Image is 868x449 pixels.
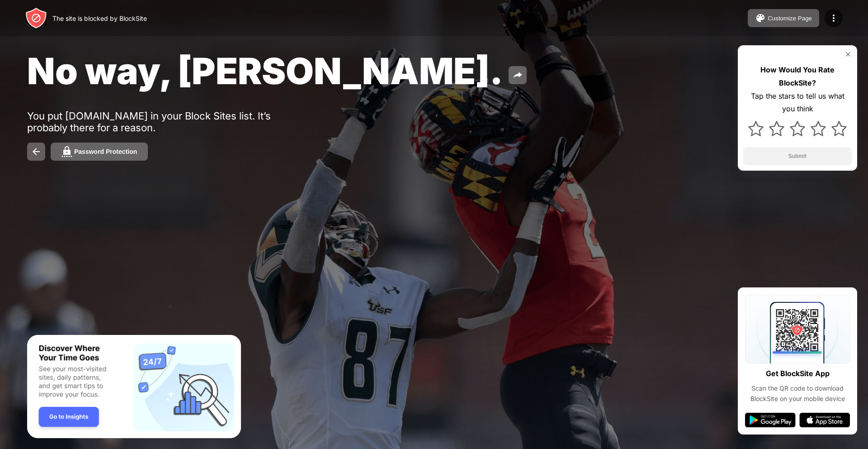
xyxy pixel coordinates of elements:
[743,63,852,90] div: How Would You Rate BlockSite?
[768,15,812,22] div: Customize Page
[27,335,241,439] iframe: Banner
[743,90,852,116] div: Tap the stars to tell us what you think
[828,13,839,24] img: menu-icon.svg
[512,70,523,81] img: share.svg
[766,367,830,380] div: Get BlockSite App
[799,413,850,427] img: app-store.svg
[61,146,72,157] img: password.svg
[745,413,796,427] img: google-play.svg
[25,7,47,29] img: header-logo.svg
[27,49,503,93] span: No way, [PERSON_NAME].
[745,383,850,404] div: Scan the QR code to download BlockSite on your mobile device
[745,295,850,363] img: qrcode.svg
[790,121,805,136] img: star.svg
[831,121,847,136] img: star.svg
[51,143,148,161] button: Password Protection
[27,110,307,134] div: You put [DOMAIN_NAME] in your Block Sites list. It’s probably there for a reason.
[748,9,819,27] button: Customize Page
[755,13,766,24] img: pallet.svg
[811,121,826,136] img: star.svg
[31,146,42,157] img: back.svg
[769,121,784,136] img: star.svg
[743,147,852,165] button: Submit
[748,121,764,136] img: star.svg
[52,14,147,22] div: The site is blocked by BlockSite
[844,51,852,58] img: rate-us-close.svg
[74,148,137,155] div: Password Protection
